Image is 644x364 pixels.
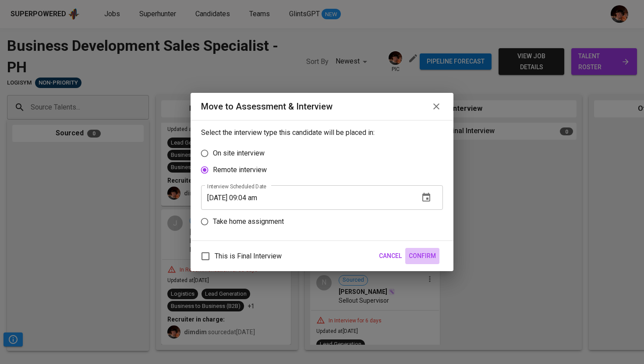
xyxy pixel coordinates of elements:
p: Select the interview type this candidate will be placed in: [201,127,443,138]
p: Take home assignment [213,216,284,227]
span: This is Final Interview [215,251,282,262]
div: Move to Assessment & Interview [201,100,333,113]
span: Confirm [409,251,436,262]
button: Confirm [405,248,439,264]
button: Cancel [375,248,405,264]
span: Cancel [379,251,402,262]
p: Remote interview [213,165,267,175]
p: On site interview [213,148,265,159]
